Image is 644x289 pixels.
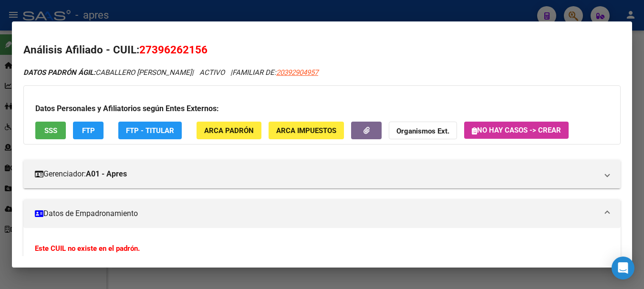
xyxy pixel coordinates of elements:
button: No hay casos -> Crear [464,122,569,139]
mat-expansion-panel-header: Gerenciador:A01 - Apres [23,160,621,188]
h3: Datos Personales y Afiliatorios según Entes Externos: [35,103,609,114]
strong: Organismos Ext. [396,127,449,135]
span: 20392904957 [276,68,318,77]
span: ARCA Padrón [204,126,254,135]
span: SSS [44,126,57,135]
span: FTP - Titular [126,126,174,135]
strong: DATOS PADRÓN ÁGIL: [23,68,95,77]
mat-panel-title: Gerenciador: [35,168,598,180]
span: ARCA Impuestos [276,126,336,135]
span: 27396262156 [139,43,208,56]
button: ARCA Impuestos [269,122,344,139]
strong: A01 - Apres [86,168,127,180]
mat-expansion-panel-header: Datos de Empadronamiento [23,199,621,228]
button: SSS [35,122,66,139]
mat-panel-title: Datos de Empadronamiento [35,208,598,219]
strong: Este CUIL no existe en el padrón. [35,244,140,253]
button: FTP - Titular [118,122,182,139]
h2: Análisis Afiliado - CUIL: [23,42,621,58]
span: CABALLERO [PERSON_NAME] [23,68,192,77]
span: FTP [82,126,95,135]
button: Organismos Ext. [389,122,457,139]
button: FTP [73,122,104,139]
span: No hay casos -> Crear [472,126,561,134]
span: FAMILIAR DE: [232,68,318,77]
div: Open Intercom Messenger [612,257,634,279]
button: ARCA Padrón [197,122,261,139]
i: | ACTIVO | [23,68,318,77]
